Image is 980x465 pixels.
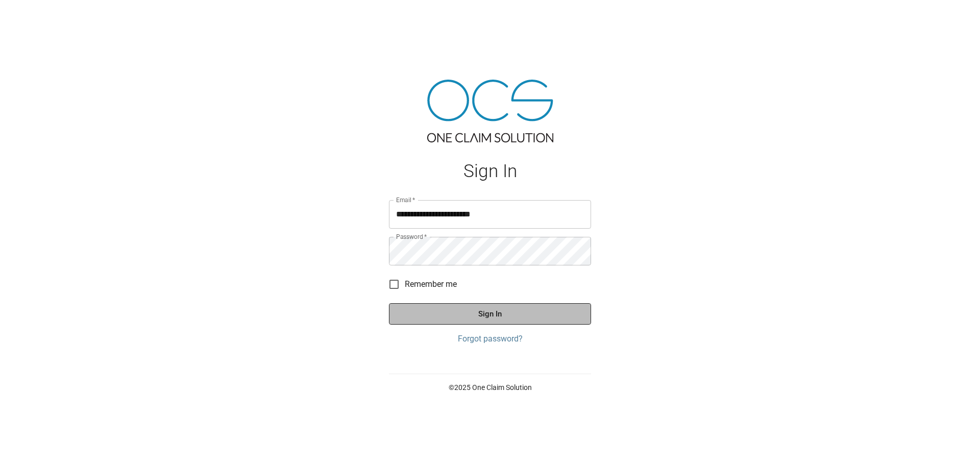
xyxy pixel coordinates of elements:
[427,80,553,142] img: ocs-logo-tra.png
[12,6,53,27] img: ocs-logo-white-transparent.png
[389,161,591,182] h1: Sign In
[405,278,457,290] span: Remember me
[389,333,591,345] a: Forgot password?
[389,382,591,393] p: © 2025 One Claim Solution
[396,232,427,241] label: Password
[396,195,415,204] label: Email
[389,303,591,325] button: Sign In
